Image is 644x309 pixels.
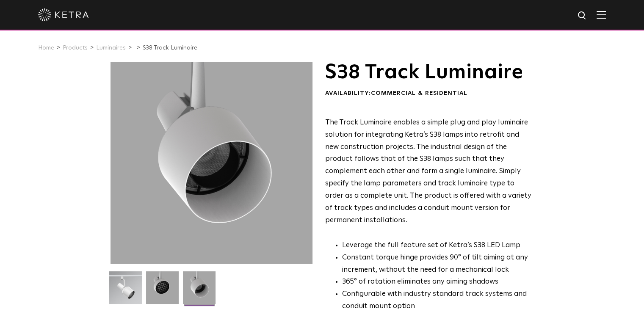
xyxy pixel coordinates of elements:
span: The Track Luminaire enables a simple plug and play luminaire solution for integrating Ketra’s S38... [325,119,531,224]
a: Luminaires [96,45,126,51]
a: Products [63,45,88,51]
a: Home [38,45,54,51]
li: Leverage the full feature set of Ketra’s S38 LED Lamp [342,240,531,252]
div: Availability: [325,89,531,98]
img: Hamburger%20Nav.svg [597,11,606,19]
h1: S38 Track Luminaire [325,62,531,83]
span: Commercial & Residential [371,90,467,96]
li: 365° of rotation eliminates any aiming shadows [342,276,531,288]
img: search icon [577,11,588,21]
li: Constant torque hinge provides 90° of tilt aiming at any increment, without the need for a mechan... [342,252,531,276]
a: S38 Track Luminaire [143,45,197,51]
img: ketra-logo-2019-white [38,8,89,21]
